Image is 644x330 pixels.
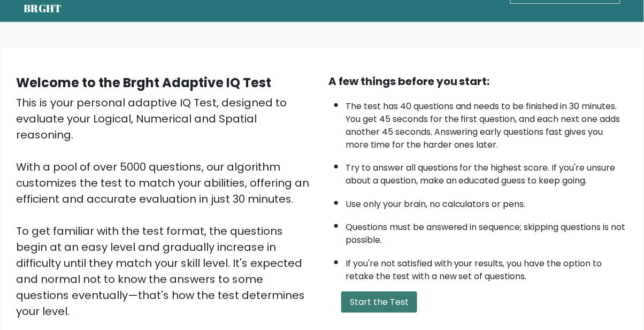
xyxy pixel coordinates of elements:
button: Start the Test [341,291,417,313]
div: A few things before you start: [328,73,628,89]
li: If you're not satisfied with your results, you have the option to retake the test with a new set ... [346,252,628,283]
li: Try to answer all questions for the highest score. If you're unsure about a question, make an edu... [346,156,628,187]
li: The test has 40 questions and needs to be finished in 30 minutes. You get 45 seconds for the firs... [346,95,628,151]
li: Use only your brain, no calculators or pens. [346,193,628,211]
b: Welcome to the Brght Adaptive IQ Test [16,74,271,91]
li: Questions must be answered in sequence; skipping questions is not possible. [346,216,628,247]
h5: BRGHT [24,2,62,15]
